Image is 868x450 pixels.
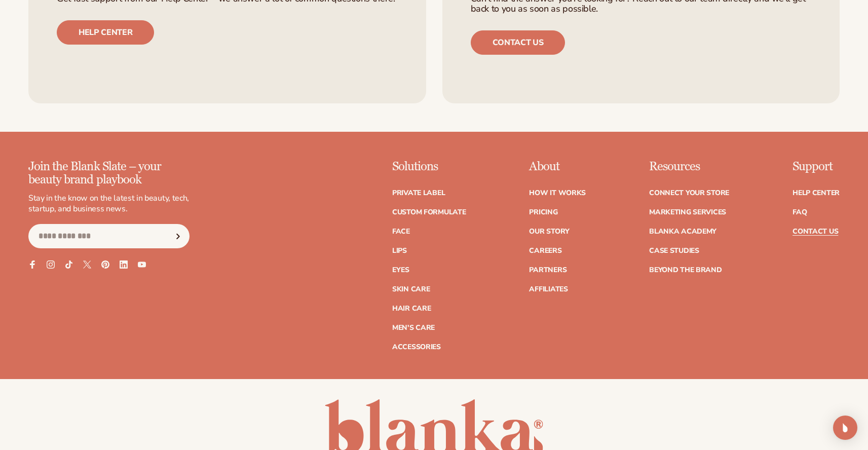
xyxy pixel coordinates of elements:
a: Help center [57,20,154,45]
a: Contact us [471,30,565,55]
a: Case Studies [649,247,699,254]
p: About [529,160,586,173]
button: Subscribe [167,224,189,248]
a: Our Story [529,228,569,235]
p: Resources [649,160,729,173]
a: Private label [392,190,445,197]
div: Open Intercom Messenger [833,416,857,440]
a: Marketing services [649,209,726,216]
a: Men's Care [392,324,435,331]
a: Careers [529,247,561,254]
p: Support [792,160,840,173]
a: Partners [529,267,567,274]
a: Skin Care [392,286,430,293]
a: Accessories [392,344,441,351]
a: Blanka Academy [649,228,716,235]
a: Connect your store [649,190,729,197]
a: Custom formulate [392,209,466,216]
a: Contact Us [792,228,838,235]
p: Solutions [392,160,466,173]
a: Lips [392,247,407,254]
a: Help Center [792,190,840,197]
a: FAQ [792,209,807,216]
a: Hair Care [392,305,431,312]
a: Eyes [392,267,409,274]
p: Stay in the know on the latest in beauty, tech, startup, and business news. [28,193,190,214]
a: Pricing [529,209,557,216]
a: Affiliates [529,286,568,293]
a: How It Works [529,190,586,197]
p: Join the Blank Slate – your beauty brand playbook [28,160,190,187]
a: Beyond the brand [649,267,722,274]
a: Face [392,228,410,235]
